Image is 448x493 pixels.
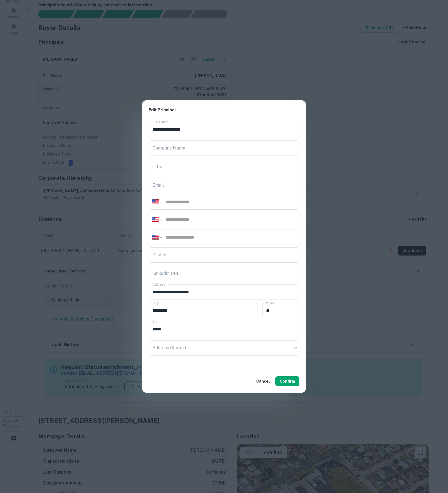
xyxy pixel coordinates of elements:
[149,340,299,356] div: ​
[152,319,157,324] label: Zip
[421,449,448,476] iframe: Chat Widget
[254,376,272,386] button: Cancel
[266,301,275,305] label: State
[152,301,159,305] label: City
[142,100,306,120] h2: Edit Principal
[152,282,165,287] label: Address
[275,376,299,386] button: Confirm
[152,119,169,124] label: Full Name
